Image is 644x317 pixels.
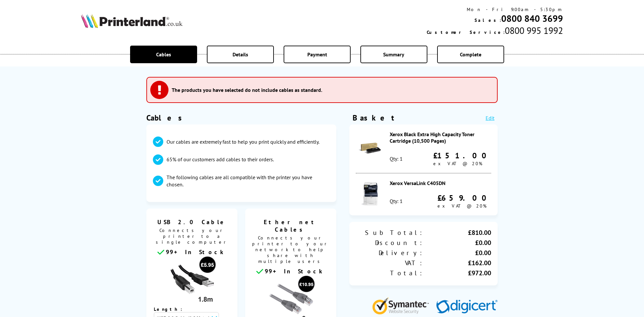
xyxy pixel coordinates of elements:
[167,174,330,188] p: The following cables are all compatible with the printer you have chosen.
[146,113,336,123] h1: Cables
[150,226,234,248] span: Connects your printer to a single computer
[505,24,563,36] span: 0800 995 1992
[437,203,487,209] span: ex VAT @ 20%
[154,306,189,312] span: Length:
[167,138,319,145] p: Our cables are extremely fast to help you print quickly and efficiently.
[390,180,491,186] div: Xerox VersaLink C405DN
[172,87,322,93] h3: The products you have selected do not include cables as standard.
[356,228,423,237] div: Sub Total:
[423,238,491,247] div: £0.00
[307,51,327,58] span: Payment
[356,259,423,267] div: VAT:
[427,29,505,35] span: Customer Service:
[358,137,381,160] img: Xerox Black Extra High Capacity Toner Cartridge (10,500 Pages)
[151,218,233,226] span: USB 2.0 Cable
[433,151,491,161] div: £151.00
[501,12,563,24] a: 0800 840 3699
[372,296,434,314] img: Symantec Website Security
[358,182,381,205] img: Xerox VersaLink C405DN
[168,256,216,305] img: usb cable
[423,259,491,267] div: £162.00
[156,51,171,58] span: Cables
[427,7,563,12] div: Mon - Fri 9:00am - 5:30pm
[390,155,403,162] div: Qty: 1
[423,228,491,237] div: £810.00
[81,14,182,28] img: Printerland Logo
[250,218,331,233] span: Ethernet Cables
[353,113,395,123] div: Basket
[390,131,491,144] div: Xerox Black Extra High Capacity Toner Cartridge (10,500 Pages)
[265,267,325,275] span: 99+ In Stock
[233,51,248,58] span: Details
[460,51,481,58] span: Complete
[166,248,226,256] span: 99+ In Stock
[390,198,403,204] div: Qty: 1
[248,233,333,267] span: Connects your printer to your network to help share with multiple users
[423,249,491,257] div: £0.00
[356,269,423,277] div: Total:
[356,238,423,247] div: Discount:
[356,249,423,257] div: Delivery:
[383,51,404,58] span: Summary
[437,193,491,203] div: £659.00
[167,156,274,163] p: 65% of our customers add cables to their orders.
[433,161,482,166] span: ex VAT @ 20%
[423,269,491,277] div: £972.00
[486,115,494,121] a: Edit
[436,300,498,314] img: Digicert
[475,17,501,23] span: Sales:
